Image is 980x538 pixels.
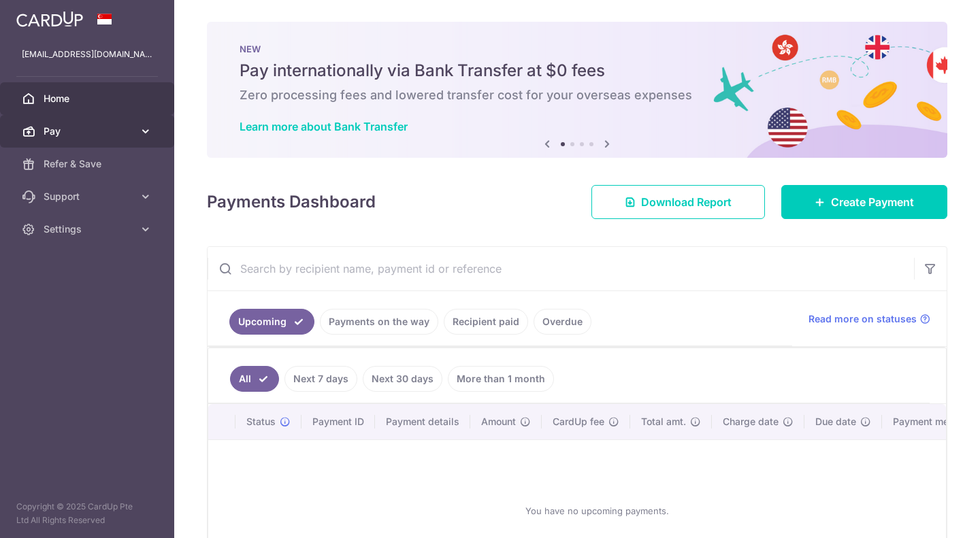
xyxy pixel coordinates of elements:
[641,194,732,210] span: Download Report
[553,415,604,428] span: CardUp fee
[207,22,947,158] img: Bank transfer banner
[641,415,686,428] span: Total amt.
[448,366,554,392] a: More than 1 month
[240,87,915,103] h6: Zero processing fees and lowered transfer cost for your overseas expenses
[208,247,914,290] input: Search by recipient name, payment id or reference
[591,185,765,219] a: Download Report
[207,190,376,214] h4: Payments Dashboard
[284,366,357,392] a: Next 7 days
[723,415,779,428] span: Charge date
[44,157,133,171] span: Refer & Save
[44,124,133,138] span: Pay
[240,60,915,82] h5: Pay internationally via Bank Transfer at $0 fees
[808,312,930,326] a: Read more on statuses
[815,415,856,428] span: Due date
[320,309,438,335] a: Payments on the way
[534,309,591,335] a: Overdue
[444,309,528,335] a: Recipient paid
[375,404,470,439] th: Payment details
[22,48,152,61] p: [EMAIL_ADDRESS][DOMAIN_NAME]
[240,44,915,54] p: NEW
[301,404,375,439] th: Payment ID
[481,415,516,428] span: Amount
[781,185,947,219] a: Create Payment
[831,194,914,210] span: Create Payment
[240,120,408,133] a: Learn more about Bank Transfer
[808,312,917,326] span: Read more on statuses
[229,309,314,335] a: Upcoming
[230,366,279,392] a: All
[16,11,83,27] img: CardUp
[44,92,133,105] span: Home
[44,190,133,203] span: Support
[363,366,442,392] a: Next 30 days
[31,10,59,22] span: Help
[44,222,133,236] span: Settings
[246,415,276,428] span: Status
